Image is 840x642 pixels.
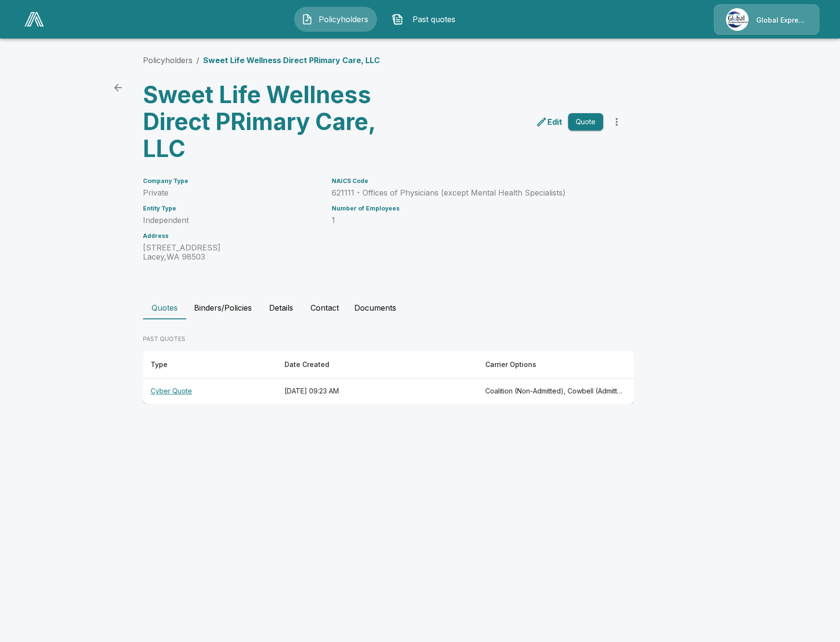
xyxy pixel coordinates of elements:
p: Global Express Underwriters [756,15,807,25]
button: Quote [568,113,603,131]
p: Sweet Life Wellness Direct PRimary Care, LLC [203,54,380,66]
a: edit [534,114,564,130]
h6: Company Type [143,178,320,184]
th: Type [143,351,277,379]
table: responsive table [143,351,634,404]
img: Agency Icon [726,8,749,31]
img: Policyholders Icon [301,13,313,25]
span: Policyholders [317,13,370,25]
th: Date Created [277,351,478,379]
nav: breadcrumb [143,54,380,66]
span: Past quotes [407,13,460,25]
li: / [196,54,199,66]
a: Policyholders [143,55,193,65]
h6: Number of Employees [331,205,603,212]
h6: NAICS Code [331,178,603,184]
button: Documents [347,296,404,319]
h3: Sweet Life Wellness Direct PRimary Care, LLC [143,81,381,162]
button: Contact [303,296,347,319]
button: Past quotes IconPast quotes [385,7,467,32]
button: more [607,112,626,131]
p: PAST QUOTES [143,335,634,343]
p: [STREET_ADDRESS] Lacey , WA 98503 [143,243,320,262]
p: Private [143,188,320,197]
button: Quotes [143,296,186,319]
a: Agency IconGlobal Express Underwriters [714,4,819,35]
h6: Entity Type [143,205,320,212]
div: policyholder tabs [143,296,698,319]
button: Policyholders IconPolicyholders [294,7,377,32]
button: Details [259,296,303,319]
p: 621111 - Offices of Physicians (except Mental Health Specialists) [331,188,603,197]
button: Binders/Policies [186,296,259,319]
p: Edit [547,116,562,128]
th: Coalition (Non-Admitted), Cowbell (Admitted), Cowbell (Non-Admitted), CFC (Admitted), Tokio Marin... [478,379,634,404]
img: AA Logo [25,12,44,26]
p: 1 [331,216,603,225]
th: Cyber Quote [143,379,277,404]
a: back [108,78,128,97]
th: Carrier Options [478,351,634,379]
img: Past quotes Icon [392,13,403,25]
th: [DATE] 09:23 AM [277,379,478,404]
h6: Address [143,233,320,239]
p: Independent [143,216,320,225]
